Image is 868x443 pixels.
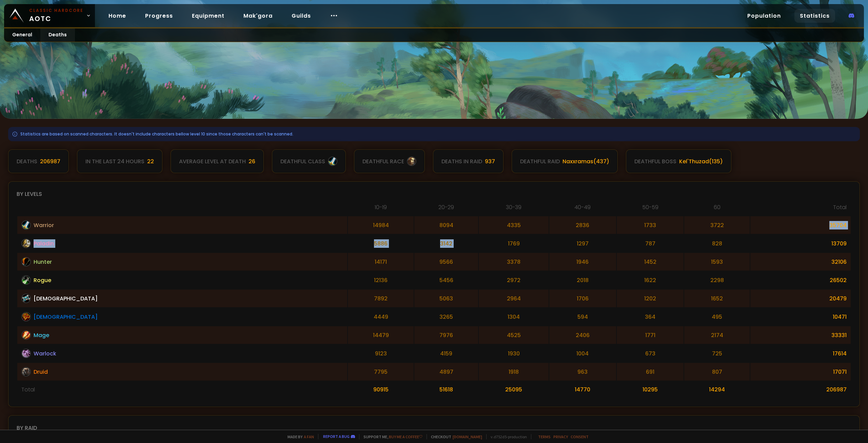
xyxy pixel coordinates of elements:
td: 725 [684,345,750,362]
span: Warlock [34,349,56,358]
a: [DOMAIN_NAME] [453,434,482,439]
div: deathful raid [520,157,560,166]
td: 691 [617,363,684,381]
td: 1733 [617,216,684,234]
th: 60 [684,203,750,216]
a: Terms [538,434,551,439]
span: Warrior [34,221,54,229]
div: Statistics are based on scanned characters. It doesn't include characters bellow level 10 since t... [8,127,860,141]
td: 1297 [549,235,616,252]
span: v. d752d5 - production [486,434,527,439]
td: 206987 [750,381,851,398]
td: 1304 [479,308,548,326]
div: Naxxramas ( 437 ) [563,157,609,166]
td: 2836 [549,216,616,234]
a: Privacy [553,434,568,439]
td: 9123 [348,345,413,362]
td: 25095 [479,381,548,398]
td: 1946 [549,253,616,271]
div: deathful race [362,157,404,166]
td: 33331 [750,326,851,344]
a: Progress [140,9,178,23]
td: 14294 [684,381,750,398]
a: General [4,29,40,42]
div: 26 [249,157,255,166]
td: 1004 [549,345,616,362]
td: 1652 [684,290,750,307]
td: 1593 [684,253,750,271]
td: 3142 [414,235,478,252]
td: 1452 [617,253,684,271]
a: a fan [304,434,314,439]
td: 32106 [750,253,851,271]
td: 7795 [348,363,413,381]
td: 673 [617,345,684,362]
small: Classic Hardcore [29,7,83,14]
span: Made by [283,434,314,439]
td: 2018 [549,271,616,289]
td: 51618 [414,381,478,398]
td: 4897 [414,363,478,381]
td: 807 [684,363,750,381]
td: 3722 [684,216,750,234]
td: 5063 [414,290,478,307]
td: 5456 [414,271,478,289]
div: 22 [147,157,154,166]
div: Kel'Thuzad ( 135 ) [679,157,723,166]
td: 4159 [414,345,478,362]
td: Total [17,381,347,398]
span: Rogue [34,276,51,284]
td: 7976 [414,326,478,344]
th: Total [750,203,851,216]
td: 787 [617,235,684,252]
td: 2406 [549,326,616,344]
a: Deaths [40,29,75,42]
a: Home [103,9,132,23]
td: 1706 [549,290,616,307]
span: [DEMOGRAPHIC_DATA] [34,294,98,303]
a: Population [742,9,786,23]
td: 2964 [479,290,548,307]
div: 937 [485,157,495,166]
span: AOTC [29,7,83,24]
td: 35704 [750,216,851,234]
td: 10471 [750,308,851,326]
td: 963 [549,363,616,381]
td: 14479 [348,326,413,344]
td: 4449 [348,308,413,326]
td: 495 [684,308,750,326]
th: 30-39 [479,203,548,216]
td: 4525 [479,326,548,344]
div: Average level at death [179,157,246,166]
span: Mage [34,331,49,339]
div: 206987 [40,157,60,166]
span: [DEMOGRAPHIC_DATA] [34,313,98,321]
span: Druid [34,368,48,376]
td: 1771 [617,326,684,344]
td: 3378 [479,253,548,271]
div: By levels [17,190,851,198]
td: 2174 [684,326,750,344]
a: Equipment [186,9,230,23]
td: 2298 [684,271,750,289]
a: Report a bug [323,434,350,439]
td: 14770 [549,381,616,398]
div: deathful class [280,157,325,166]
div: Deaths [17,157,37,166]
td: 1918 [479,363,548,381]
a: Classic HardcoreAOTC [4,4,95,27]
th: 50-59 [617,203,684,216]
td: 9566 [414,253,478,271]
td: 364 [617,308,684,326]
td: 1930 [479,345,548,362]
div: By raid [17,424,851,432]
td: 20479 [750,290,851,307]
td: 8094 [414,216,478,234]
td: 17071 [750,363,851,381]
td: 26502 [750,271,851,289]
span: Checkout [427,434,482,439]
td: 14984 [348,216,413,234]
td: 1202 [617,290,684,307]
a: Guilds [286,9,316,23]
span: Hunter [34,258,52,266]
